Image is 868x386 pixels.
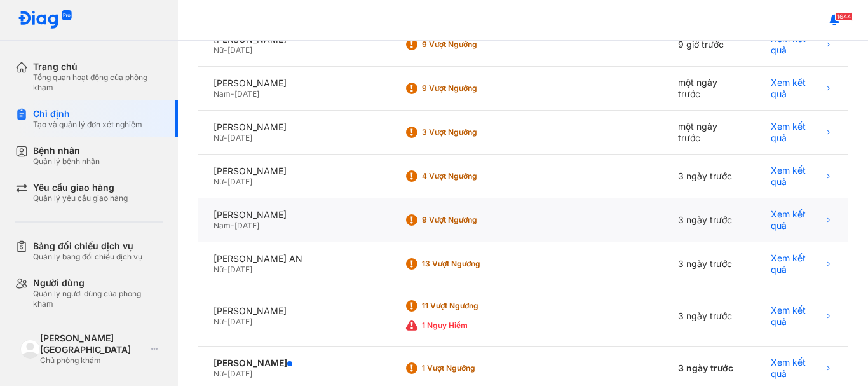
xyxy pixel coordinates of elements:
[214,209,374,221] div: [PERSON_NAME]
[214,177,224,186] span: Nữ
[224,133,227,142] span: -
[663,286,756,347] div: 3 ngày trước
[214,305,374,317] div: [PERSON_NAME]
[224,369,227,378] span: -
[227,369,252,378] span: [DATE]
[663,23,756,67] div: 9 giờ trước
[214,369,224,378] span: Nữ
[214,133,224,142] span: Nữ
[663,111,756,155] div: một ngày trước
[33,108,142,120] div: Chỉ định
[33,240,142,252] div: Bảng đối chiếu dịch vụ
[33,120,142,130] div: Tạo và quản lý đơn xét nghiệm
[214,221,231,230] span: Nam
[33,156,100,167] div: Quản lý bệnh nhân
[33,193,128,203] div: Quản lý yêu cầu giao hàng
[214,89,231,99] span: Nam
[771,357,823,380] span: Xem kết quả
[40,333,146,355] div: [PERSON_NAME][GEOGRAPHIC_DATA]
[771,165,823,188] span: Xem kết quả
[224,317,227,326] span: -
[227,265,252,274] span: [DATE]
[422,321,524,331] div: 1 Nguy hiểm
[33,252,142,262] div: Quản lý bảng đối chiếu dịch vụ
[224,265,227,274] span: -
[33,182,128,193] div: Yêu cầu giao hàng
[663,242,756,286] div: 3 ngày trước
[40,355,146,366] div: Chủ phòng khám
[663,67,756,111] div: một ngày trước
[214,265,224,274] span: Nữ
[18,10,72,30] img: logo
[224,45,227,55] span: -
[422,301,524,311] div: 11 Vượt ngưỡng
[771,77,823,100] span: Xem kết quả
[224,177,227,186] span: -
[771,305,823,327] span: Xem kết quả
[771,33,823,56] span: Xem kết quả
[422,259,524,269] div: 13 Vượt ngưỡng
[422,171,524,181] div: 4 Vượt ngưỡng
[422,363,524,373] div: 1 Vượt ngưỡng
[231,89,234,99] span: -
[214,78,374,89] div: [PERSON_NAME]
[422,39,524,50] div: 9 Vượt ngưỡng
[663,155,756,198] div: 3 ngày trước
[214,357,374,369] div: [PERSON_NAME]
[771,252,823,275] span: Xem kết quả
[771,209,823,231] span: Xem kết quả
[33,61,163,72] div: Trang chủ
[214,253,374,265] div: [PERSON_NAME] AN
[422,83,524,93] div: 9 Vượt ngưỡng
[231,221,234,230] span: -
[234,221,259,230] span: [DATE]
[33,145,100,156] div: Bệnh nhân
[227,45,252,55] span: [DATE]
[422,127,524,137] div: 3 Vượt ngưỡng
[771,121,823,144] span: Xem kết quả
[227,317,252,326] span: [DATE]
[33,72,163,93] div: Tổng quan hoạt động của phòng khám
[227,177,252,186] span: [DATE]
[214,45,224,55] span: Nữ
[214,121,374,133] div: [PERSON_NAME]
[835,12,853,21] span: 1644
[214,165,374,177] div: [PERSON_NAME]
[33,289,163,309] div: Quản lý người dùng của phòng khám
[234,89,259,99] span: [DATE]
[227,133,252,142] span: [DATE]
[214,317,224,326] span: Nữ
[20,340,40,359] img: logo
[33,277,163,289] div: Người dùng
[663,198,756,242] div: 3 ngày trước
[422,215,524,225] div: 9 Vượt ngưỡng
